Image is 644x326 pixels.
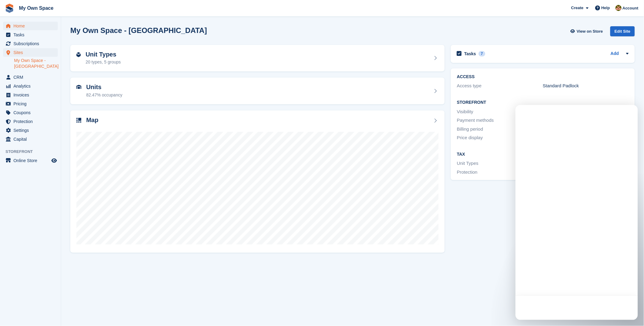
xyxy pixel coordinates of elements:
span: Sites [13,48,50,57]
a: Preview store [50,157,58,164]
div: Standard Padlock [543,82,629,89]
span: Create [571,5,583,11]
span: Capital [13,135,50,143]
div: 82.47% occupancy [86,92,122,98]
a: menu [3,100,58,108]
span: Online Store [13,156,50,165]
span: Home [13,22,50,30]
span: CRM [13,73,50,81]
h2: Tax [457,152,629,157]
div: Price display [457,134,543,141]
div: Payment methods [457,117,543,124]
a: View on Store [570,26,605,36]
img: map-icn-33ee37083ee616e46c38cad1a60f524a97daa1e2b2c8c0bc3eb3415660979fc1.svg [76,118,81,123]
h2: ACCESS [457,74,629,79]
a: Add [611,50,619,57]
span: Protection [13,117,50,126]
span: Analytics [13,82,50,90]
h2: Tasks [464,51,476,56]
div: Access type [457,82,543,89]
a: menu [3,48,58,57]
div: Protection [457,169,543,176]
h2: My Own Space - [GEOGRAPHIC_DATA] [70,26,207,34]
img: stora-icon-8386f47178a22dfd0bd8f6a31ec36ba5ce8667c1dd55bd0f319d3a0aa187defe.svg [5,4,14,13]
a: My Own Space - [GEOGRAPHIC_DATA] [14,58,58,69]
span: Tasks [13,31,50,39]
span: View on Store [577,28,603,34]
a: menu [3,135,58,143]
a: menu [3,91,58,99]
div: Visibility [457,108,543,115]
a: Map [70,110,445,253]
a: Units 82.47% occupancy [70,78,445,104]
a: menu [3,82,58,90]
span: Invoices [13,91,50,99]
a: menu [3,126,58,135]
h2: Map [86,117,98,124]
a: menu [3,117,58,126]
a: menu [3,39,58,48]
a: menu [3,108,58,117]
div: 7 [479,51,486,56]
span: Account [623,5,638,11]
span: Pricing [13,100,50,108]
a: My Own Space [17,3,56,13]
span: Storefront [6,149,61,155]
a: menu [3,22,58,30]
img: Keely Collin [616,5,622,11]
h2: Units [86,84,122,91]
div: 20 types, 5 groups [86,59,121,65]
div: Unit Types [457,160,543,167]
a: menu [3,156,58,165]
h2: Storefront [457,100,629,105]
img: unit-icn-7be61d7bf1b0ce9d3e12c5938cc71ed9869f7b940bace4675aadf7bd6d80202e.svg [76,85,81,89]
a: Unit Types 20 types, 5 groups [70,45,445,72]
a: Edit Site [610,26,635,39]
iframe: Intercom live chat [516,105,638,320]
a: menu [3,31,58,39]
div: Edit Site [610,26,635,36]
a: menu [3,73,58,81]
img: unit-type-icn-2b2737a686de81e16bb02015468b77c625bbabd49415b5ef34ead5e3b44a266d.svg [76,52,81,57]
span: Help [602,5,610,11]
h2: Unit Types [86,51,121,58]
span: Subscriptions [13,39,50,48]
span: Coupons [13,108,50,117]
span: Settings [13,126,50,135]
div: Billing period [457,126,543,133]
